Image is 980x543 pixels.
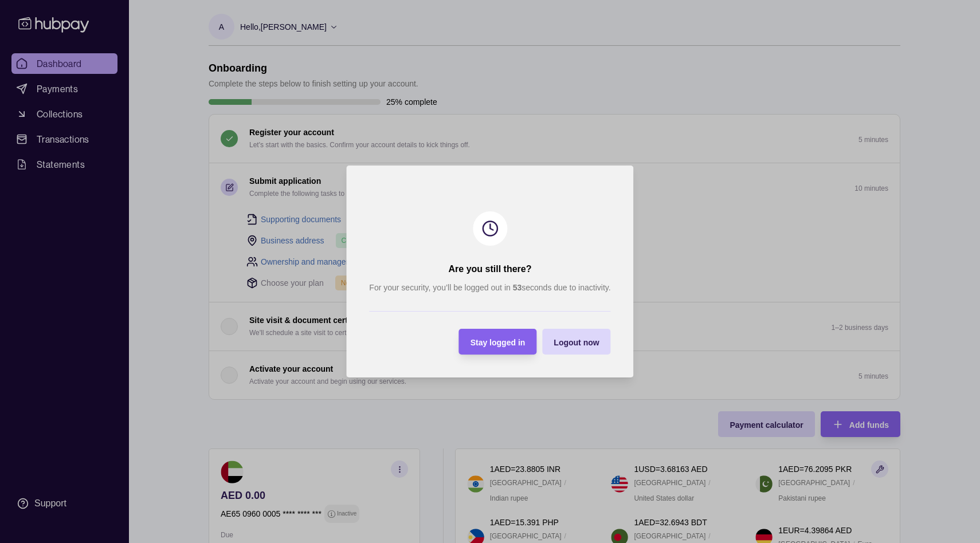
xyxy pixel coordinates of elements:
span: Logout now [554,338,599,347]
h2: Are you still there? [449,263,532,276]
p: For your security, you’ll be logged out in seconds due to inactivity. [369,281,610,294]
button: Logout now [542,329,610,355]
button: Stay logged in [459,329,537,355]
strong: 53 [513,283,522,292]
span: Stay logged in [471,338,526,347]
